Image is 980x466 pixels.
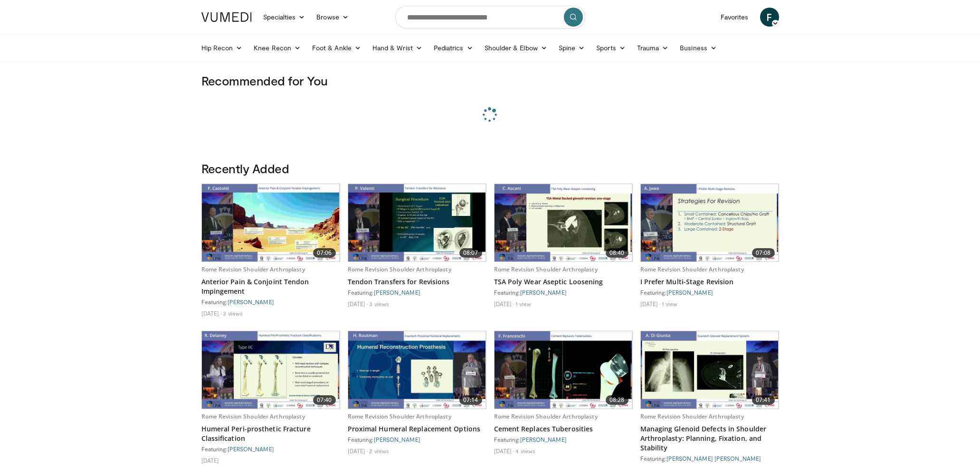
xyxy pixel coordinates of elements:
[367,38,428,57] a: Hand & Wrist
[374,289,420,296] a: [PERSON_NAME]
[248,38,306,57] a: Knee Recon
[201,424,340,443] a: Humeral Peri-prosthetic Fracture Classification
[202,331,340,409] img: c89197b7-361e-43d5-a86e-0b48a5cfb5ba.620x360_q85_upscale.jpg
[494,300,514,308] li: [DATE]
[201,265,305,273] a: Rome Revision Shoulder Arthroplasty
[369,300,389,308] li: 3 views
[641,184,779,261] a: 07:08
[228,446,274,452] a: [PERSON_NAME]
[495,184,632,261] a: 08:40
[348,289,486,296] div: Featuring:
[640,424,779,453] a: Managing Glenoid Defects in Shoulder Arthroplasty: Planning, Fixation, and Stability
[641,331,779,409] img: 20d82a31-24c1-4cf8-8505-f6583b54eaaf.620x360_q85_upscale.jpg
[590,38,631,57] a: Sports
[640,412,744,420] a: Rome Revision Shoulder Arthroplasty
[348,184,486,261] img: f121adf3-8f2a-432a-ab04-b981073a2ae5.620x360_q85_upscale.jpg
[201,277,340,296] a: Anterior Pain & Conjoint Tendon Impingement
[606,248,628,258] span: 08:40
[202,184,340,261] img: 8037028b-5014-4d38-9a8c-71d966c81743.620x360_q85_upscale.jpg
[201,12,252,22] img: VuMedi Logo
[495,331,632,409] img: 8042dcb6-8246-440b-96e3-b3fdfd60ef0a.620x360_q85_upscale.jpg
[201,309,222,317] li: [DATE]
[640,300,661,308] li: [DATE]
[495,184,632,261] img: b9682281-d191-4971-8e2c-52cd21f8feaa.620x360_q85_upscale.jpg
[662,300,677,308] li: 1 view
[228,298,274,305] a: [PERSON_NAME]
[201,457,219,464] li: [DATE]
[311,8,354,27] a: Browse
[606,395,628,405] span: 08:28
[494,447,514,455] li: [DATE]
[348,184,486,261] a: 08:07
[494,436,633,443] div: Featuring:
[640,455,779,462] div: Featuring:
[520,289,567,296] a: [PERSON_NAME]
[715,8,754,27] a: Favorites
[752,395,775,405] span: 07:41
[459,248,482,258] span: 08:07
[752,248,775,258] span: 07:08
[666,455,761,462] a: [PERSON_NAME] [PERSON_NAME]
[640,289,779,296] div: Featuring:
[641,184,779,261] img: a3fe917b-418f-4b37-ad2e-b0d12482d850.620x360_q85_upscale.jpg
[223,309,243,317] li: 3 views
[348,300,368,308] li: [DATE]
[257,8,311,27] a: Specialties
[494,412,598,420] a: Rome Revision Shoulder Arthroplasty
[479,38,553,57] a: Shoulder & Elbow
[494,424,633,434] a: Cement Replaces Tuberosities
[202,184,340,261] a: 07:06
[495,331,632,409] a: 08:28
[202,331,340,409] a: 07:40
[395,6,585,28] input: Search topics, interventions
[494,265,598,273] a: Rome Revision Shoulder Arthroplasty
[306,38,367,57] a: Foot & Ankle
[515,300,531,308] li: 1 view
[515,447,535,455] li: 4 views
[201,412,305,420] a: Rome Revision Shoulder Arthroplasty
[666,289,713,296] a: [PERSON_NAME]
[313,248,336,258] span: 07:06
[201,445,340,453] div: Featuring:
[459,395,482,405] span: 07:14
[348,265,451,273] a: Rome Revision Shoulder Arthroplasty
[641,331,779,409] a: 07:41
[640,277,779,287] a: I Prefer Multi-Stage Revision
[520,436,567,443] a: [PERSON_NAME]
[760,8,779,27] a: F
[348,412,451,420] a: Rome Revision Shoulder Arthroplasty
[201,161,779,176] h3: Recently Added
[553,38,590,57] a: Spine
[428,38,479,57] a: Pediatrics
[348,447,368,455] li: [DATE]
[631,38,675,57] a: Trauma
[348,424,486,434] a: Proximal Humeral Replacement Options
[674,38,723,57] a: Business
[640,265,744,273] a: Rome Revision Shoulder Arthroplasty
[196,38,248,57] a: Hip Recon
[369,447,389,455] li: 2 views
[494,289,633,296] div: Featuring:
[348,331,486,409] a: 07:14
[201,298,340,306] div: Featuring:
[494,277,633,287] a: TSA Poly Wear Aseptic Loosening
[374,436,420,443] a: [PERSON_NAME]
[348,331,486,409] img: 3d690308-9757-4d1f-b0cf-d2daa646b20c.620x360_q85_upscale.jpg
[201,73,779,88] h3: Recommended for You
[313,395,336,405] span: 07:40
[348,277,486,287] a: Tendon Transfers for Revisions
[348,436,486,443] div: Featuring:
